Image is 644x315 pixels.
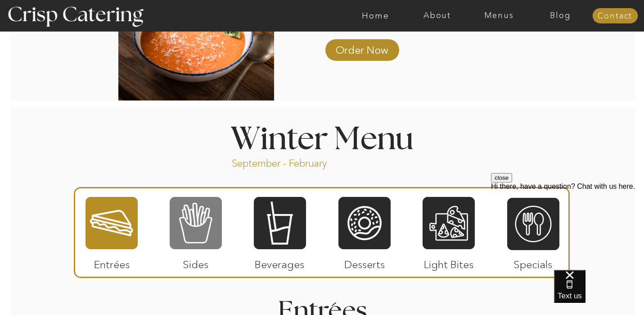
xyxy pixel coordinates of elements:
[332,35,392,61] a: Order Now
[592,12,638,21] a: Contact
[166,249,225,275] p: Sides
[406,11,468,20] a: About
[554,270,644,315] iframe: podium webchat widget bubble
[82,249,142,275] p: Entrées
[232,157,356,167] p: September - February
[530,11,591,20] a: Blog
[197,124,447,151] h1: Winter Menu
[345,11,406,20] a: Home
[250,249,310,275] p: Beverages
[491,173,644,281] iframe: podium webchat widget prompt
[419,249,479,275] p: Light Bites
[468,11,530,20] a: Menus
[335,249,395,275] p: Desserts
